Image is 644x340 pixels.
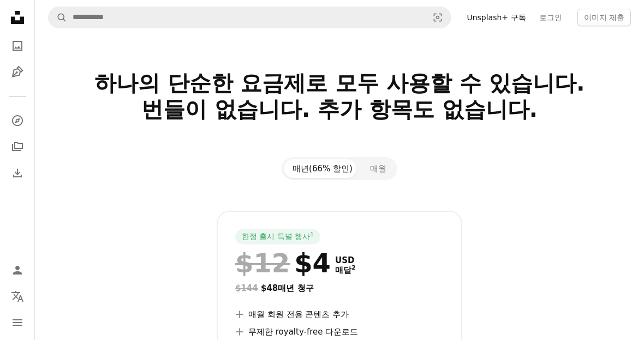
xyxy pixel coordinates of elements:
[7,7,28,31] a: 홈 — Unsplash
[533,9,569,26] a: 로그인
[7,259,28,281] a: 로그인 / 가입
[308,231,316,242] a: 1
[235,282,444,295] div: $48 매년 청구
[49,7,67,28] button: Unsplash 검색
[335,255,356,265] span: USD
[235,325,444,338] li: 무제한 royalty-free 다운로드
[351,264,356,271] sup: 2
[7,285,28,307] button: 언어
[235,229,320,244] div: 한정 출시 특별 행사
[235,249,331,277] div: $4
[310,231,314,237] sup: 1
[349,265,358,275] a: 2
[460,9,532,26] a: Unsplash+ 구독
[577,9,631,26] button: 이미지 제출
[48,7,451,28] form: 사이트 전체에서 이미지 찾기
[7,162,28,184] a: 다운로드 내역
[7,312,28,333] button: 메뉴
[335,265,356,275] span: 매달
[235,283,258,293] span: $144
[284,159,361,178] button: 매년(66% 할인)
[7,35,28,57] a: 사진
[425,7,451,28] button: 시각적 검색
[48,70,631,148] h2: 하나의 단순한 요금제로 모두 사용할 수 있습니다. 번들이 없습니다. 추가 항목도 없습니다.
[361,159,395,178] button: 매월
[7,136,28,158] a: 컬렉션
[7,61,28,83] a: 일러스트
[235,308,444,321] li: 매월 회원 전용 콘텐츠 추가
[7,110,28,132] a: 탐색
[235,249,290,277] span: $12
